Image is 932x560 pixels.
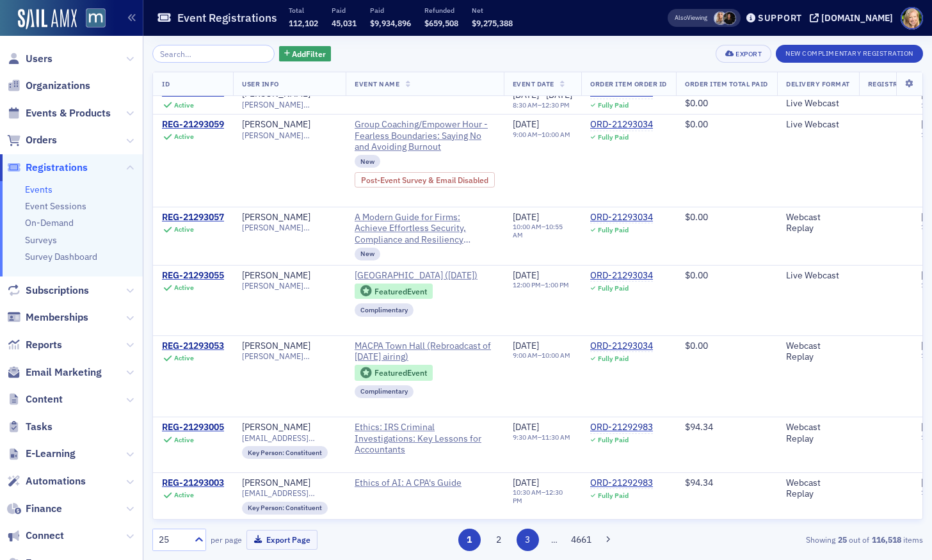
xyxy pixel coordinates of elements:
a: [PERSON_NAME] [242,119,310,131]
span: Event Name [355,79,399,88]
a: Ethics of AI: A CPA's Guide [355,477,471,489]
span: … [545,534,563,545]
div: Active [174,491,194,499]
div: Live Webcast [786,99,850,110]
a: REG-21293055 [162,270,224,282]
span: $0.00 [685,269,708,281]
time: 10:30 AM [513,488,542,497]
span: [PERSON_NAME][EMAIL_ADDRESS][PERSON_NAME][PERSON_NAME][DOMAIN_NAME] [242,281,337,291]
a: Subscriptions [7,284,89,298]
div: Fully Paid [598,133,629,141]
a: SailAMX [18,9,77,29]
div: Active [174,132,194,141]
span: $9,934,896 [370,18,411,28]
span: $94.34 [685,421,713,433]
div: Also [675,13,687,22]
a: E-Learning [7,447,76,461]
div: – [513,488,573,505]
a: Reports [7,338,62,352]
div: Active [174,225,194,234]
div: Featured Event [374,369,427,376]
span: $0.00 [685,118,708,130]
span: Delivery Format [786,79,850,88]
a: [PERSON_NAME] [242,477,310,489]
time: 12:30 PM [513,488,563,505]
div: Live Webcast [786,270,850,282]
span: Emily Trott [714,12,727,25]
a: Group Coaching/Empower Hour - Fearless Boundaries: Saying No and Avoiding Burnout [355,119,495,153]
span: Event Date [513,79,554,88]
span: Subscriptions [26,284,89,298]
p: Paid [332,6,357,15]
button: 1 [458,529,481,551]
time: 1:00 PM [545,280,569,289]
div: Webcast Replay [786,422,850,444]
span: Registrations [26,161,88,175]
a: Email Marketing [7,365,102,380]
a: REG-21293005 [162,422,224,433]
div: Export [735,51,762,58]
strong: 25 [835,534,849,545]
span: $0.00 [685,98,708,109]
a: REG-21293057 [162,212,224,223]
a: Events & Products [7,106,111,120]
span: $9,275,388 [472,18,513,28]
a: Surveys [25,234,57,246]
div: Featured Event [355,284,433,300]
div: ORD-21293034 [590,212,653,223]
time: 12:30 PM [542,100,570,109]
time: 9:30 AM [513,433,538,442]
a: Content [7,392,63,406]
div: Fully Paid [598,355,629,363]
a: REG-21293053 [162,340,224,352]
span: [DATE] [513,269,539,281]
a: Ethics: IRS Criminal Investigations: Key Lessons for Accountants [355,422,495,456]
span: Viewing [675,13,707,22]
time: 11:30 AM [542,433,570,442]
a: Memberships [7,310,88,324]
div: ORD-21292983 [590,477,653,489]
span: Connect [26,529,64,543]
a: ORD-21293034 [590,270,653,282]
span: Memberships [26,310,88,324]
span: Order Item Order ID [590,79,667,88]
img: SailAMX [86,8,106,28]
div: – [513,131,570,139]
a: [GEOGRAPHIC_DATA] ([DATE]) [355,270,495,282]
span: $0.00 [685,211,708,223]
div: ORD-21293034 [590,340,653,352]
time: 10:00 AM [542,351,570,360]
time: 12:00 PM [513,280,541,289]
a: ORD-21292983 [590,422,653,433]
p: Net [472,6,513,15]
a: New Complimentary Registration [776,47,923,58]
span: [DATE] [513,421,539,433]
a: Registrations [7,161,88,175]
div: REG-21293059 [162,119,224,131]
a: Connect [7,529,64,543]
time: 10:00 AM [542,130,570,139]
div: Fully Paid [598,226,629,234]
span: Organizations [26,79,90,93]
a: [PERSON_NAME] [242,340,310,352]
span: [PERSON_NAME][EMAIL_ADDRESS][PERSON_NAME][PERSON_NAME][DOMAIN_NAME] [242,131,337,140]
a: ORD-21293034 [590,119,653,131]
div: Key Person: Constituent [242,502,328,515]
span: $659,508 [424,18,458,28]
a: [PERSON_NAME] [242,422,310,433]
a: [PERSON_NAME] [242,270,310,282]
div: Showing out of items [675,534,923,545]
span: E-Learning [26,447,76,461]
a: Survey Dashboard [25,251,97,262]
div: Live Webcast [786,119,850,131]
time: 8:30 AM [513,100,538,109]
div: [DOMAIN_NAME] [821,12,893,24]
